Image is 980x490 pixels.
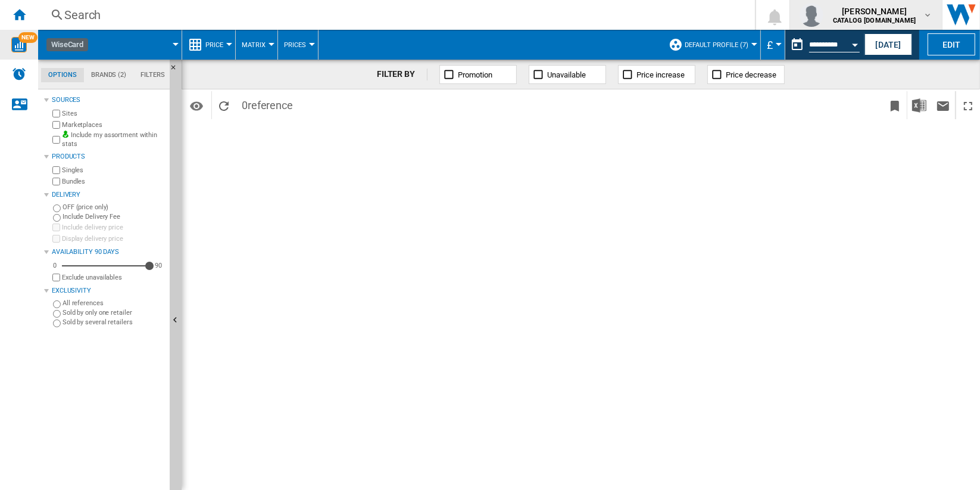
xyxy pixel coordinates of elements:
[636,70,685,79] span: Price increase
[52,178,60,185] input: Bundles
[52,274,60,281] input: Display delivery price
[242,41,266,49] span: Matrix
[84,68,133,82] md-tab-item: Brands (2)
[236,91,299,116] span: 0
[883,91,907,119] button: Bookmark this report
[170,60,184,81] button: Hide
[907,91,931,119] button: Download in Excel
[11,37,27,52] img: wise-card.svg
[53,310,61,318] input: Sold by only one retailer
[52,190,165,200] div: Delivery
[669,30,754,60] div: Default profile (7)
[377,69,427,80] div: FILTER BY
[833,17,916,24] b: CATALOG [DOMAIN_NAME]
[62,166,165,175] label: Singles
[41,68,84,82] md-tab-item: Options
[52,152,165,162] div: Products
[50,261,60,270] div: 0
[912,98,926,113] img: excel-24x24.png
[63,318,165,327] label: Sold by several retailers
[18,32,38,43] span: NEW
[53,320,61,327] input: Sold by several retailers
[62,131,165,149] label: Include my assortment within stats
[64,7,724,23] div: Search
[833,5,916,17] span: [PERSON_NAME]
[62,120,165,129] label: Marketplaces
[63,203,165,212] label: OFF (price only)
[133,68,172,82] md-tab-item: Filters
[928,33,975,55] button: Edit
[52,286,165,296] div: Exclusivity
[205,30,229,60] button: Price
[52,121,60,129] input: Marketplaces
[62,234,165,243] label: Display delivery price
[956,91,980,119] button: Maximize
[685,41,748,49] span: Default profile (7)
[62,260,149,272] md-slider: Availability
[63,212,165,221] label: Include Delivery Fee
[53,300,61,308] input: All references
[53,214,61,222] input: Include Delivery Fee
[63,308,165,317] label: Sold by only one retailer
[726,70,776,79] span: Price decrease
[767,39,773,51] span: £
[52,95,165,105] div: Sources
[767,30,779,60] button: £
[188,30,229,60] div: Price
[62,131,69,138] img: mysite-bg-18x18.png
[52,166,60,174] input: Singles
[800,3,823,27] img: profile.jpg
[761,30,785,60] md-menu: Currency
[205,41,223,49] span: Price
[844,32,866,54] button: Open calendar
[63,299,165,308] label: All references
[62,223,165,232] label: Include delivery price
[439,65,517,84] button: Promotion
[529,65,606,84] button: Unavailable
[707,65,785,84] button: Price decrease
[242,30,271,60] button: Matrix
[864,33,912,55] button: [DATE]
[53,204,61,212] input: OFF (price only)
[284,30,312,60] button: Prices
[618,65,695,84] button: Price increase
[685,30,754,60] button: Default profile (7)
[12,67,26,81] img: alerts-logo.svg
[458,70,492,79] span: Promotion
[547,70,586,79] span: Unavailable
[62,109,165,118] label: Sites
[52,247,165,257] div: Availability 90 Days
[52,132,60,147] input: Include my assortment within stats
[52,235,60,243] input: Display delivery price
[212,91,236,119] button: Reload
[185,95,208,116] button: Options
[152,261,165,270] div: 90
[785,33,809,57] button: md-calendar
[248,99,293,111] span: reference
[931,91,955,119] button: Send this report by email
[62,273,165,282] label: Exclude unavailables
[52,110,60,117] input: Sites
[52,224,60,231] input: Include delivery price
[62,177,165,186] label: Bundles
[284,41,306,49] span: Prices
[785,30,862,60] div: This report is based on a date in the past.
